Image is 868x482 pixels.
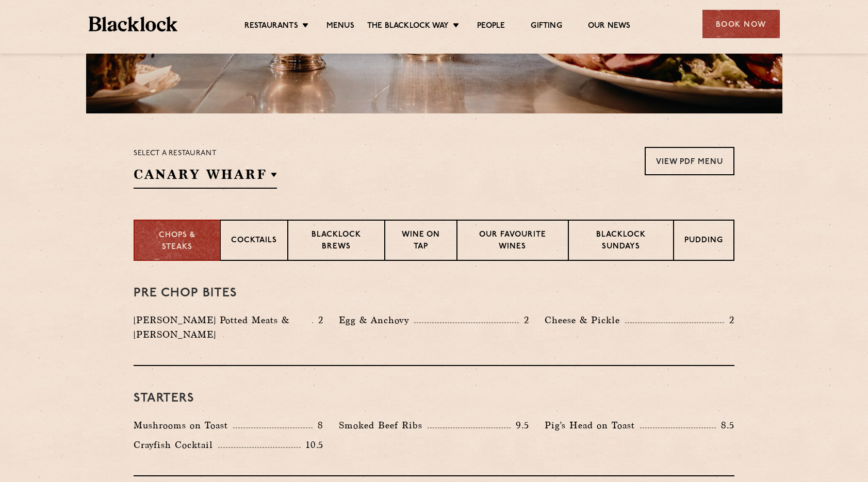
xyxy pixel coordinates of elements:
p: 2 [313,313,323,327]
a: Our News [588,21,631,32]
p: Mushrooms on Toast [134,418,233,433]
p: Smoked Beef Ribs [339,418,428,433]
h3: Starters [134,392,734,405]
p: [PERSON_NAME] Potted Meats & [PERSON_NAME] [134,313,312,342]
h2: Canary Wharf [134,165,277,189]
p: 8.5 [716,419,734,432]
p: Crayfish Cocktail [134,438,218,452]
a: Restaurants [244,21,298,32]
p: 8 [313,419,323,432]
p: Our favourite wines [468,229,557,254]
p: 2 [724,313,734,327]
p: Blacklock Sundays [579,229,663,254]
img: BL_Textured_Logo-footer-cropped.svg [89,16,178,31]
p: Cocktails [231,235,277,248]
p: Wine on Tap [396,229,446,254]
a: Menus [326,21,354,32]
p: Cheese & Pickle [545,313,625,327]
h3: Pre Chop Bites [134,287,734,300]
div: Book Now [702,10,780,38]
p: Chops & Steaks [145,230,209,253]
p: Select a restaurant [134,147,277,160]
p: 10.5 [301,438,323,452]
a: People [477,21,505,32]
a: View PDF Menu [645,147,734,175]
a: The Blacklock Way [367,21,449,32]
a: Gifting [531,21,562,32]
p: Pudding [684,235,723,248]
p: Egg & Anchovy [339,313,414,327]
p: Blacklock Brews [299,229,374,254]
p: 2 [519,313,529,327]
p: Pig's Head on Toast [545,418,640,433]
p: 9.5 [511,419,529,432]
